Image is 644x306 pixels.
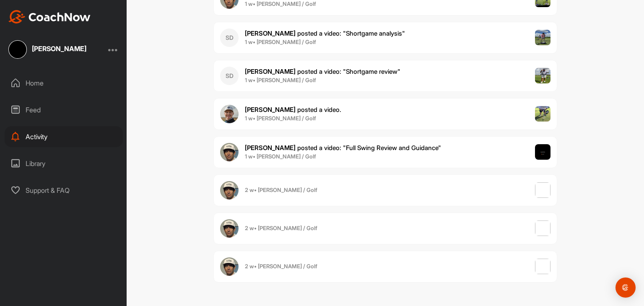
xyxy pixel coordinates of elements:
div: Feed [5,99,123,120]
img: post image [535,182,551,198]
span: posted a video . [245,106,341,114]
span: posted a video : " Shortgame review " [245,67,400,75]
img: post image [535,68,551,84]
div: Library [5,153,123,174]
img: user avatar [220,181,239,200]
b: 2 w • [PERSON_NAME] / Golf [245,263,317,270]
img: post image [535,30,551,46]
b: [PERSON_NAME] [245,29,296,37]
img: user avatar [220,257,239,276]
img: user avatar [220,143,239,161]
div: Support & FAQ [5,180,123,201]
span: posted a video : " Shortgame analysis " [245,29,405,37]
div: [PERSON_NAME] [32,45,86,52]
div: Activity [5,126,123,147]
img: user avatar [220,105,239,123]
img: CoachNow [8,10,91,23]
b: 2 w • [PERSON_NAME] / Golf [245,187,317,193]
div: SD [220,67,239,85]
span: posted a video : " Full Swing Review and Guidance " [245,144,441,152]
b: [PERSON_NAME] [245,67,296,75]
b: 1 w • [PERSON_NAME] / Golf [245,153,316,160]
b: [PERSON_NAME] [245,144,296,152]
div: SD [220,29,239,47]
img: square_a4a837ce15215e38b35767053559010d.jpg [8,40,27,59]
div: Open Intercom Messenger [615,277,636,298]
img: user avatar [220,219,239,238]
b: 1 w • [PERSON_NAME] / Golf [245,39,316,45]
b: 1 w • [PERSON_NAME] / Golf [245,115,316,122]
b: 1 w • [PERSON_NAME] / Golf [245,0,316,7]
img: post image [535,144,551,160]
div: Home [5,73,123,93]
b: [PERSON_NAME] [245,106,296,114]
b: 1 w • [PERSON_NAME] / Golf [245,77,316,83]
b: 2 w • [PERSON_NAME] / Golf [245,225,317,231]
img: post image [535,106,551,122]
img: post image [535,220,551,236]
img: post image [535,259,551,275]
